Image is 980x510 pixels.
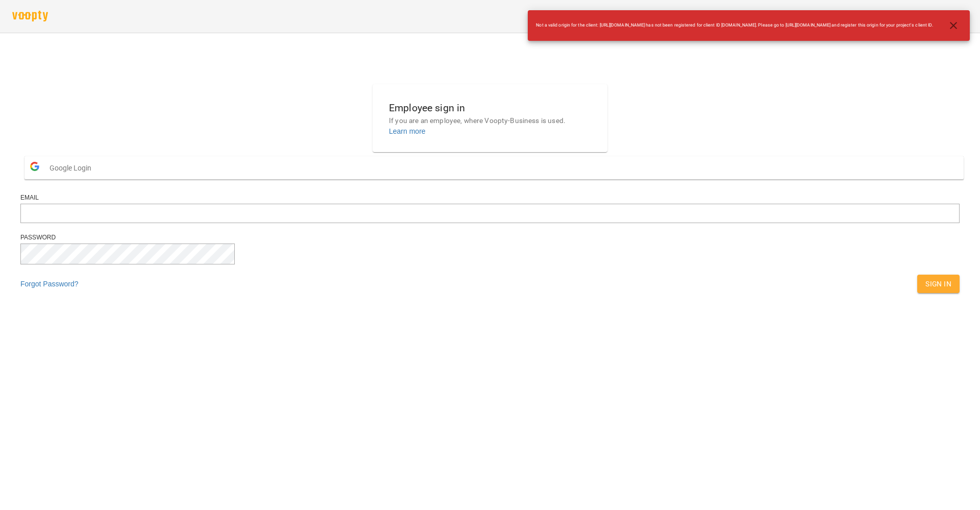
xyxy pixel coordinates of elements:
div: Password [20,233,960,242]
a: Forgot Password? [20,280,79,288]
button: Sign In [917,275,960,293]
a: Learn more [389,127,426,135]
h6: Employee sign in [389,100,591,116]
p: If you are an employee, where Voopty-Business is used. [389,116,591,126]
div: Email [20,193,960,202]
span: Not a valid origin for the client: [URL][DOMAIN_NAME] has not been registered for client ID [DOMA... [536,22,933,29]
span: Sign In [925,278,951,290]
img: voopty.png [12,11,48,21]
span: Google Login [50,158,96,178]
button: Employee sign inIf you are an employee, where Voopty-Business is used.Learn more [381,92,599,144]
button: Google Login [24,156,964,179]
